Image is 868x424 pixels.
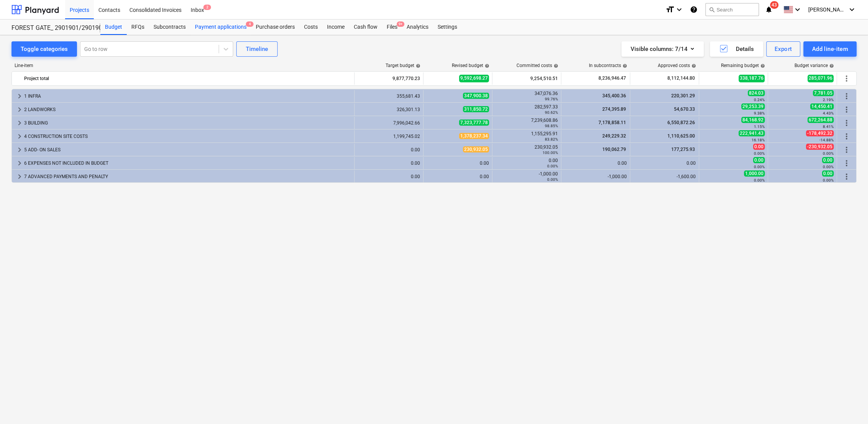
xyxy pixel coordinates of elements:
span: 230,932.05 [463,146,489,152]
a: Income [322,20,349,35]
span: 0.00 [822,157,834,163]
i: Knowledge base [690,5,698,14]
button: Add line-item [803,41,857,57]
span: More actions [842,172,851,181]
div: Budget variance [794,63,834,68]
div: Revised budget [452,63,489,68]
div: In subcontracts [589,63,627,68]
div: Remaining budget [721,63,765,68]
div: 7,996,042.66 [358,120,420,126]
div: 0.00 [358,147,420,152]
span: help [483,64,489,68]
span: 2 [203,5,211,10]
small: 100.00% [543,151,558,155]
div: 6 EXPENSES NOT INCLUDED IN BUDGET [24,157,351,169]
span: -178,492.32 [806,130,834,136]
small: 99.76% [545,97,558,101]
div: 7 ADVANCED PAYMENTS AND PENALTY [24,170,351,183]
span: help [759,64,765,68]
span: 6,550,872.26 [667,120,696,125]
small: 98.85% [545,124,558,128]
span: 54,670.33 [673,106,696,112]
small: 0.00% [754,165,765,169]
span: 7,781.05 [813,90,834,96]
span: 0.00 [822,170,834,177]
div: Timeline [246,44,268,54]
span: 8,112,144.80 [667,75,696,82]
span: 274,395.89 [602,106,627,112]
div: -1,000.00 [495,171,558,182]
small: 0.00% [547,177,558,182]
small: 0.00% [754,178,765,182]
span: 43 [770,1,778,9]
span: 311,850.72 [463,106,489,112]
span: 84,168.92 [741,117,765,123]
div: -1,000.00 [564,174,627,179]
div: Details [719,44,754,54]
a: Analytics [402,20,433,35]
a: Subcontracts [149,20,190,35]
small: 0.00% [823,165,834,169]
a: Payment applications4 [190,20,251,35]
div: 0.00 [358,174,420,179]
div: Project total [24,72,351,85]
small: 90.62% [545,110,558,115]
div: FOREST GATE_ 2901901/2901902/2901903 [11,24,91,32]
div: Toggle categories [21,44,68,54]
span: keyboard_arrow_right [15,172,24,181]
div: Settings [433,20,462,35]
button: Details [710,41,763,57]
small: 0.00% [547,164,558,168]
i: keyboard_arrow_down [847,5,857,14]
div: 355,681.43 [358,93,420,99]
div: 7,239,608.86 [495,118,558,128]
span: 8,236,946.47 [598,75,627,82]
button: Export [766,41,801,57]
a: Purchase orders [251,20,299,35]
span: More actions [842,118,851,128]
div: 4 CONSTRUCTION SITE COSTS [24,130,351,142]
small: 4.43% [823,111,834,115]
span: 0.00 [753,144,765,150]
div: Files [382,20,402,35]
div: Add line-item [812,44,848,54]
small: 0.00% [754,151,765,156]
span: search [709,7,715,13]
a: Files9+ [382,20,402,35]
small: 1.15% [754,124,765,129]
a: Budget [100,20,127,35]
div: Approved costs [658,63,696,68]
div: 0.00 [633,160,696,166]
a: RFQs [127,20,149,35]
small: 0.24% [754,98,765,102]
span: More actions [842,92,851,101]
div: Export [775,44,792,54]
small: 0.00% [823,178,834,182]
span: More actions [842,105,851,114]
iframe: Chat Widget [830,387,868,424]
div: Payment applications [190,20,251,35]
div: Line-item [11,63,355,68]
div: 282,597.33 [495,104,558,115]
div: Visible columns : 7/14 [631,44,695,54]
div: 326,301.13 [358,107,420,112]
span: help [414,64,420,68]
span: 7,323,777.78 [459,120,489,126]
div: 230,932.05 [495,144,558,155]
span: 4 [246,21,253,27]
span: help [690,64,696,68]
div: 3 BUILDING [24,117,351,129]
div: Costs [299,20,322,35]
span: keyboard_arrow_right [15,105,24,114]
small: 16.18% [752,138,765,142]
span: help [828,64,834,68]
i: notifications [765,5,773,14]
small: 2.19% [823,98,834,102]
small: 8.41% [823,124,834,129]
small: 0.00% [823,151,834,156]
